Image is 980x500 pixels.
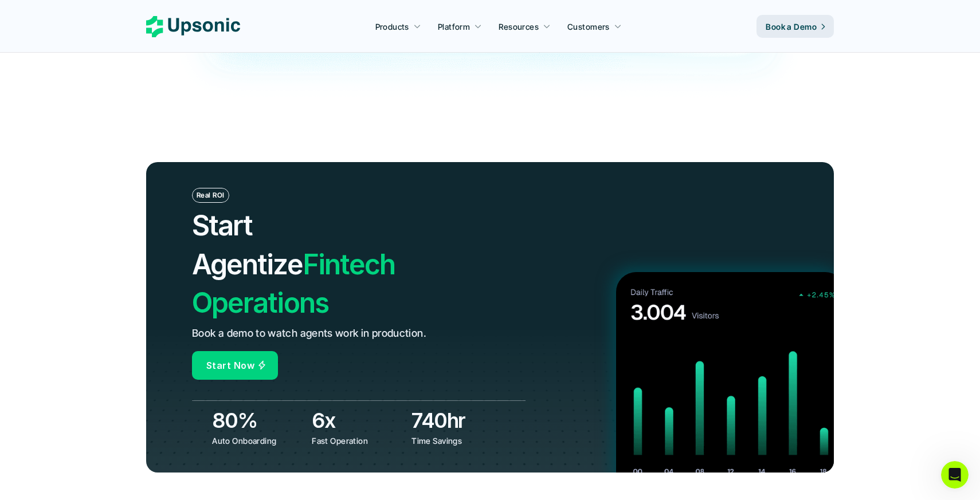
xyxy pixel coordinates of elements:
[375,21,409,33] p: Products
[499,21,539,33] p: Resources
[192,208,303,281] span: Start Agentize
[192,325,426,342] p: Book a demo to watch agents work in production.
[941,461,969,489] iframe: Intercom live chat
[312,406,406,435] h3: 6x
[756,15,834,38] a: Book a Demo
[192,206,459,322] h2: Fintech Operations
[411,406,505,435] h3: 740hr
[438,21,470,33] p: Platform
[766,21,817,33] p: Book a Demo
[197,191,225,199] p: Real ROI
[212,406,306,435] h3: 80%
[411,435,503,447] p: Time Savings
[369,16,428,37] a: Products
[312,435,403,447] p: Fast Operation
[212,435,303,447] p: Auto Onboarding
[206,357,254,374] p: Start Now
[567,21,610,33] p: Customers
